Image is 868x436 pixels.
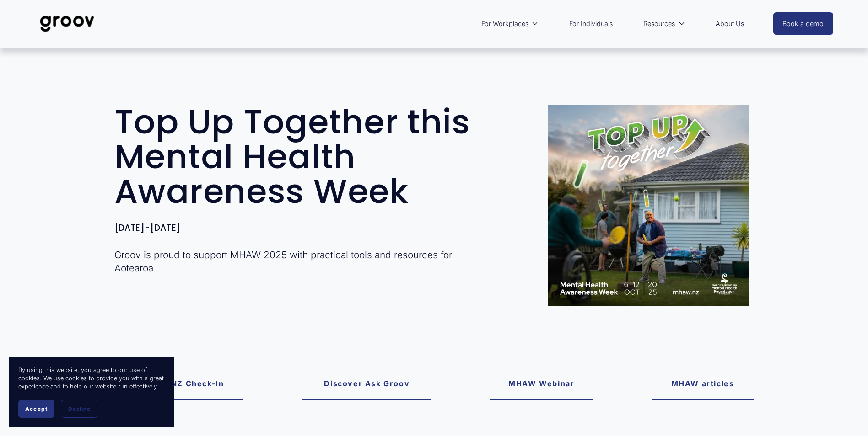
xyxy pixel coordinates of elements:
p: Groov is proud to support MHAW 2025 with practical tools and resources for Aotearoa. [114,248,485,275]
a: MHAW articles [652,367,754,400]
span: Accept [25,405,48,412]
a: About Us [711,13,749,34]
a: For Individuals [565,13,617,34]
h4: [DATE]-[DATE] [114,223,485,234]
a: folder dropdown [477,13,543,34]
span: Decline [68,405,90,412]
span: For Workplaces [481,18,528,30]
img: Groov | Unlock Human Potential at Work and in Life [35,9,99,39]
button: Accept [18,400,54,418]
a: Join the NZ Check-In [114,367,244,400]
button: Decline [61,400,97,418]
section: Cookie banner [9,357,174,427]
span: T [114,98,134,145]
a: folder dropdown [639,13,690,34]
p: By using this website, you agree to our use of cookies. We use cookies to provide you with a grea... [18,366,165,391]
a: Discover Ask Groov [302,367,431,400]
h1: op Up Together this Mental Health Awareness Week [114,105,485,208]
a: MHAW Webinar [490,367,593,400]
a: Book a demo [773,12,834,35]
span: Resources [643,18,675,30]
